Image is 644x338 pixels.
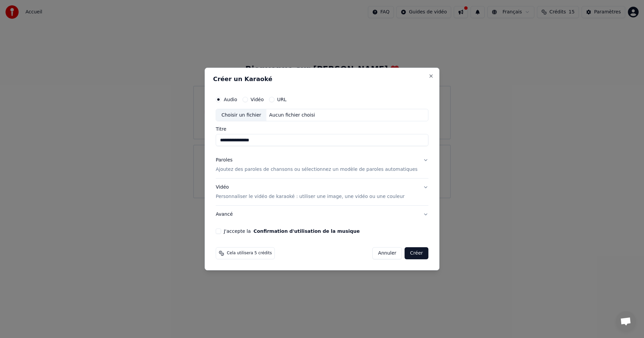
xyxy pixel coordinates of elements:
[216,157,232,164] div: Paroles
[216,206,428,223] button: Avancé
[227,251,272,256] span: Cela utilisera 5 crédits
[216,179,428,206] button: VidéoPersonnaliser le vidéo de karaoké : utiliser une image, une vidéo ou une couleur
[216,152,428,179] button: ParolesAjoutez des paroles de chansons ou sélectionnez un modèle de paroles automatiques
[213,76,431,82] h2: Créer un Karaoké
[216,166,418,173] p: Ajoutez des paroles de chansons ou sélectionnez un modèle de paroles automatiques
[216,109,266,121] div: Choisir un fichier
[224,229,360,233] label: J'accepte la
[405,247,428,259] button: Créer
[216,193,405,200] p: Personnaliser le vidéo de karaoké : utiliser une image, une vidéo ou une couleur
[277,97,286,102] label: URL
[224,97,237,102] label: Audio
[254,229,360,233] button: J'accepte la
[251,97,264,102] label: Vidéo
[372,247,402,259] button: Annuler
[267,112,318,119] div: Aucun fichier choisi
[216,184,405,200] div: Vidéo
[216,127,428,132] label: Titre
